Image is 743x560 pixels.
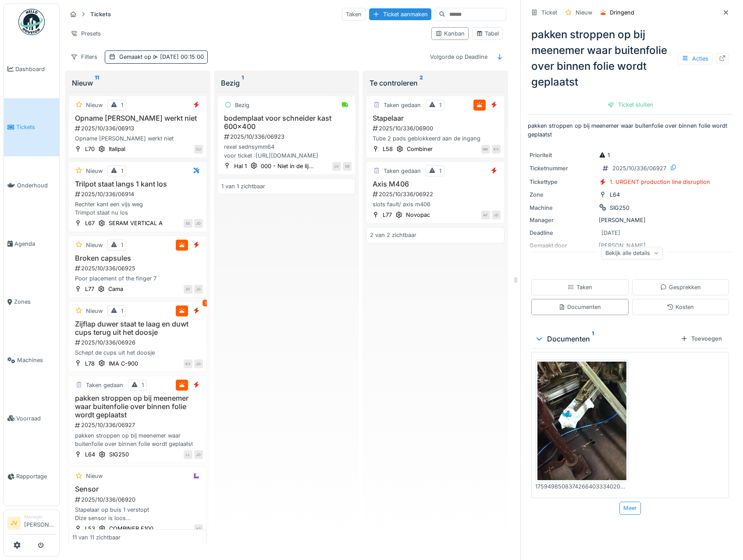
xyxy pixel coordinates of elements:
div: JD [194,359,203,368]
div: pakken stroppen op bij meenemer waar buitenfolie over binnen folie wordt geplaatst [72,431,203,448]
div: Combiner [407,145,433,153]
div: Bekijk alle details [601,247,663,259]
div: Tube 2 pads geblokkeerd aan de ingang [370,134,501,143]
div: SB [343,162,352,171]
div: KV [184,359,192,368]
div: Volgorde op Deadline [426,50,491,63]
sup: 11 [95,78,99,88]
a: Dashboard [4,40,59,98]
p: pakken stroppen op bij meenemer waar buitenfolie over binnen folie wordt geplaatst [528,122,732,138]
div: Ticket [541,8,557,17]
div: L77 [383,211,392,219]
div: Nieuw [72,78,203,88]
div: Zone [530,190,595,199]
div: IMA C-900 [109,359,138,368]
a: Tickets [4,98,59,157]
div: Nieuw [86,472,103,480]
div: Tabel [476,29,499,38]
a: Zones [4,273,59,331]
a: Rapportage [4,448,59,506]
a: Voorraad [4,389,59,448]
div: 2 van 2 zichtbaar [370,231,416,239]
h3: Axis M406 [370,180,501,188]
div: Nieuw [86,307,103,315]
h3: Zijflap duwer staat te laag en duwt cups terug uit het doosje [72,320,203,337]
div: Gesprekken [660,283,701,291]
div: 2025/10/336/06900 [372,124,501,133]
div: 2025/10/336/06923 [223,133,352,141]
div: 2025/10/336/06922 [372,190,501,198]
div: rexel sednsymm64 voor ticket :[URL][DOMAIN_NAME] [221,143,352,159]
div: KV [492,145,501,154]
div: Nieuw [86,167,103,175]
div: 1 [121,307,123,315]
div: Nieuw [86,241,103,249]
h3: pakken stroppen op bij meenemer waar buitenfolie over binnen folie wordt geplaatst [72,394,203,420]
span: Dashboard [15,65,56,73]
div: Deadline [530,229,595,237]
div: 1 [121,167,123,175]
div: COMBINER F100 [109,524,153,533]
div: Taken [342,8,366,21]
sup: 2 [419,78,423,88]
div: L78 [85,359,95,368]
div: L53 [85,524,95,533]
div: AF [481,211,490,219]
div: Bezig [221,78,352,88]
div: AT [184,285,192,294]
div: Ticketnummer [530,164,595,172]
div: 1 [439,167,441,175]
div: L67 [85,219,95,227]
div: 1 [439,101,441,109]
div: Machine [530,204,595,212]
h3: Stapelaar [370,114,501,122]
div: pakken stroppen op bij meenemer waar buitenfolie over binnen folie wordt geplaatst [528,23,732,93]
span: Rapportage [16,472,56,481]
div: Kanban [435,29,465,38]
div: Bezig [235,101,249,109]
span: Voorraad [16,414,56,423]
sup: 1 [242,78,244,88]
div: slots fault/ axis m406 [370,200,501,208]
div: L64 [610,190,620,199]
div: SIG250 [109,450,129,459]
div: 2025/10/336/06914 [74,190,203,198]
div: Meer [619,502,641,514]
span: Onderhoud [17,181,56,190]
div: Hal 1 [234,162,247,170]
div: SIG250 [610,204,629,212]
div: Documenten [558,303,601,311]
div: LL [184,450,192,459]
div: [PERSON_NAME] [530,216,731,224]
div: Opname [PERSON_NAME] werkt niet [72,134,203,143]
span: Tickets [16,123,56,131]
div: AS [194,524,203,533]
sup: 1 [592,334,594,344]
span: Agenda [14,240,56,248]
div: JD [492,211,501,219]
div: Taken [568,283,592,291]
div: JD [194,219,203,228]
div: L64 [85,450,95,459]
div: Filters [67,50,101,63]
div: L58 [383,145,393,153]
div: 1 [599,151,610,159]
div: Taken gedaan [86,381,123,389]
div: [DATE] [601,229,620,237]
div: Cama [108,285,123,293]
div: Taken gedaan [384,101,421,109]
div: 1 van 1 zichtbaar [221,182,265,190]
div: SERAM VERTICAL A [109,219,163,227]
div: 1 [121,101,123,109]
li: [PERSON_NAME] [24,513,56,532]
div: 1 [121,241,123,249]
div: Toevoegen [677,333,725,345]
div: JD [194,285,203,294]
div: JD [194,450,203,459]
div: LV [332,162,341,171]
a: Machines [4,331,59,389]
h3: Opname [PERSON_NAME] werkt niet [72,114,203,122]
div: Documenten [535,334,677,344]
div: MK [481,145,490,154]
div: 2025/10/336/06925 [74,264,203,273]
